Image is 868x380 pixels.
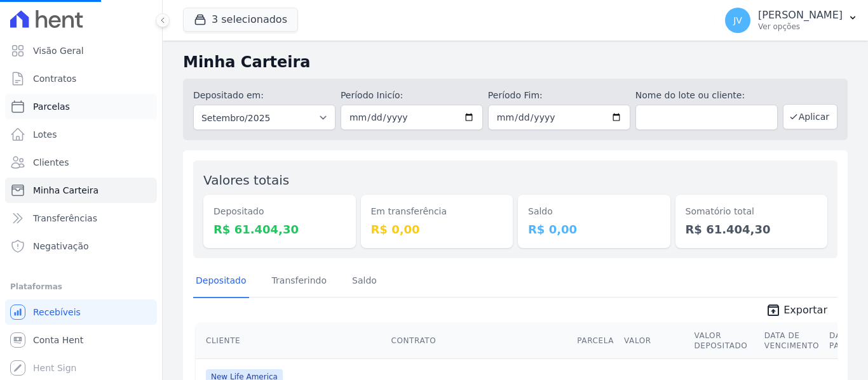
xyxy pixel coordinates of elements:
a: Saldo [349,265,379,298]
span: Conta Hent [33,334,83,346]
dt: Saldo [528,205,660,218]
i: unarchive [766,303,781,318]
button: 3 selecionados [183,8,298,32]
th: Valor Depositado [689,323,759,359]
span: Exportar [783,303,827,318]
div: Plataformas [10,279,152,294]
p: [PERSON_NAME] [758,9,843,22]
a: Negativação [5,233,157,259]
span: JV [733,16,742,25]
th: Contrato [386,323,572,359]
a: Lotes [5,122,157,147]
span: Clientes [33,156,69,169]
a: Visão Geral [5,38,157,63]
button: JV [PERSON_NAME] Ver opções [715,3,868,38]
label: Depositado em: [193,90,264,100]
th: Parcela [572,323,619,359]
a: Transferências [5,206,157,231]
a: Conta Hent [5,327,157,353]
label: Valores totais [203,173,289,188]
label: Período Inicío: [341,89,483,102]
span: Negativação [33,240,89,252]
span: Recebíveis [33,306,81,318]
th: Cliente [196,323,386,359]
dd: R$ 0,00 [528,221,660,238]
h2: Minha Carteira [183,51,848,74]
p: Ver opções [758,22,843,32]
span: Parcelas [33,100,70,113]
dd: R$ 61.404,30 [214,221,346,238]
span: Transferências [33,212,97,225]
dd: R$ 61.404,30 [686,221,818,238]
span: Lotes [33,128,57,141]
dt: Somatório total [686,205,818,218]
dd: R$ 0,00 [371,221,503,238]
a: Depositado [193,265,249,298]
a: Clientes [5,150,157,175]
button: Aplicar [783,104,837,129]
span: Contratos [33,72,76,85]
a: Contratos [5,66,157,91]
a: Recebíveis [5,299,157,325]
th: Data de Vencimento [759,323,824,359]
span: Minha Carteira [33,184,98,197]
a: Parcelas [5,94,157,119]
dt: Em transferência [371,205,503,218]
span: Visão Geral [33,44,84,57]
label: Nome do lote ou cliente: [635,89,778,102]
th: Valor [619,323,689,359]
a: unarchive Exportar [756,303,837,320]
a: Transferindo [269,265,330,298]
dt: Depositado [214,205,346,218]
a: Minha Carteira [5,178,157,203]
label: Período Fim: [488,89,630,102]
